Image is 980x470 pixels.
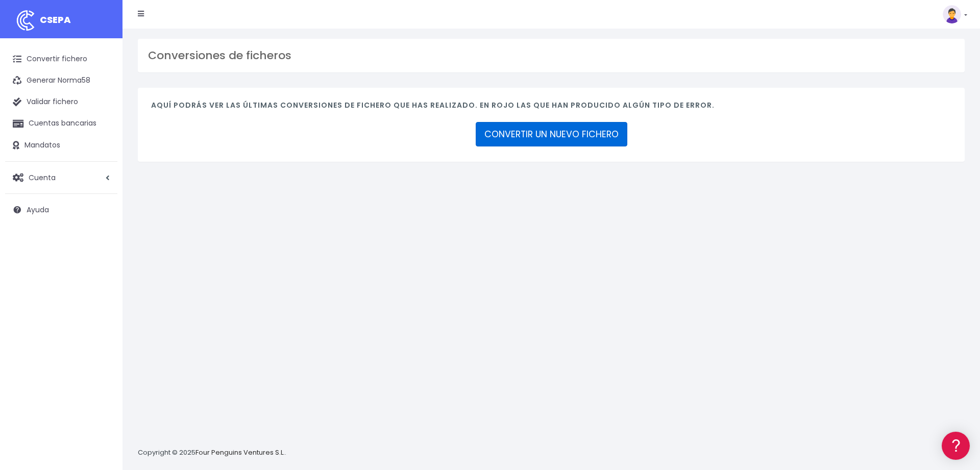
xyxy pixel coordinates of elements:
a: Ayuda [5,199,117,220]
h4: Aquí podrás ver las últimas conversiones de fichero que has realizado. En rojo las que han produc... [151,101,951,115]
a: Cuentas bancarias [5,113,117,134]
a: Mandatos [5,135,117,156]
span: Cuenta [29,172,56,182]
span: Ayuda [27,205,49,215]
h3: Conversiones de ficheros [148,49,954,62]
a: Validar fichero [5,91,117,113]
p: Copyright © 2025 . [138,448,286,458]
a: Four Penguins Ventures S.L. [195,448,285,457]
img: profile [943,5,961,23]
a: CONVERTIR UN NUEVO FICHERO [476,122,627,146]
a: Convertir fichero [5,48,117,70]
a: Generar Norma58 [5,70,117,91]
a: Cuenta [5,167,117,188]
img: logo [13,8,38,33]
span: CSEPA [40,13,71,26]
